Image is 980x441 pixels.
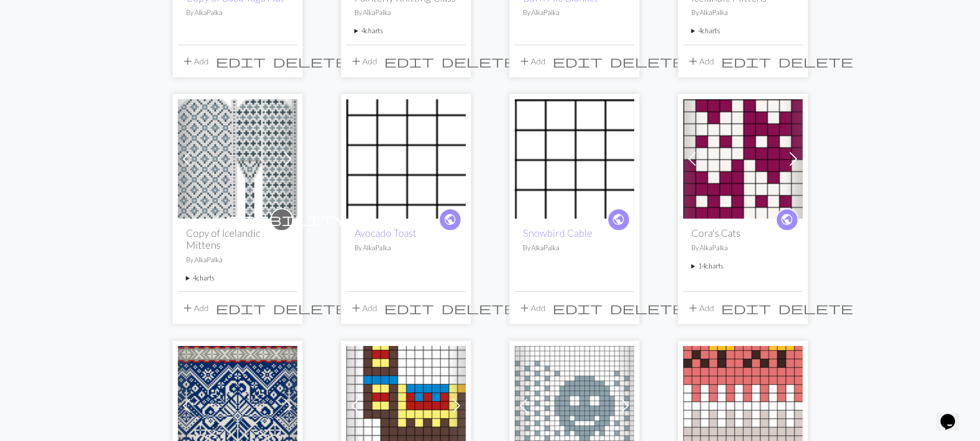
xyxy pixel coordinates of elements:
[350,301,362,315] span: add
[721,301,771,315] span: edit
[439,208,462,231] a: public
[381,298,438,318] button: Edit
[381,51,438,71] button: Edit
[721,54,771,69] span: edit
[178,399,297,409] a: Kit's Dream - Yoke + sleeve top
[780,209,793,230] i: public
[273,301,348,315] span: delete
[687,301,699,315] span: add
[515,51,549,71] button: Add
[355,26,458,36] summary: 4charts
[443,211,456,228] span: public
[523,8,626,18] p: By AlkaPalka
[549,51,606,71] button: Edit
[607,208,630,231] a: public
[721,55,771,68] i: Edit
[269,51,351,71] button: Delete
[778,54,853,69] span: delete
[778,301,853,315] span: delete
[216,55,266,68] i: Edit
[438,51,520,71] button: Delete
[515,153,634,163] a: Snowbird Cable
[691,26,794,36] summary: 4charts
[216,54,266,69] span: edit
[355,8,458,18] p: By AlkaPalka
[691,227,794,239] h2: Cora's Cats
[780,211,793,228] span: public
[606,51,688,71] button: Delete
[355,227,416,239] a: Avocado Toast
[515,399,634,409] a: Stocking
[178,51,212,71] button: Add
[691,243,794,253] p: By AlkaPalka
[181,54,194,69] span: add
[438,298,520,318] button: Delete
[691,8,794,18] p: By AlkaPalka
[384,301,434,315] span: edit
[346,51,381,71] button: Add
[683,399,803,409] a: gnomes
[216,302,266,314] i: Edit
[612,211,625,228] span: public
[178,99,297,219] img: Left Mitten
[683,51,717,71] button: Add
[523,227,592,239] a: Snowbird Cable
[717,298,775,318] button: Edit
[610,54,685,69] span: delete
[212,51,269,71] button: Edit
[217,209,347,230] i: private
[181,301,194,315] span: add
[553,301,603,315] span: edit
[350,54,362,69] span: add
[717,51,775,71] button: Edit
[346,399,466,409] a: Llama
[683,99,803,219] img: Cora's Cats
[186,273,289,283] summary: 4charts
[606,298,688,318] button: Delete
[273,54,348,69] span: delete
[178,298,212,318] button: Add
[217,211,347,228] span: visibility
[515,99,634,219] img: Snowbird Cable
[553,302,603,314] i: Edit
[553,54,603,69] span: edit
[186,255,289,265] p: By AlkaPalka
[384,55,434,68] i: Edit
[355,243,458,253] p: By AlkaPalka
[346,99,466,219] img: Avocado Toast
[178,153,297,163] a: Left Mitten
[216,301,266,315] span: edit
[346,153,466,163] a: Avocado Toast
[691,261,794,271] summary: 14charts
[269,298,351,318] button: Delete
[186,8,289,18] p: By AlkaPalka
[186,227,289,251] h2: Copy of Icelandic Mittens
[212,298,269,318] button: Edit
[523,243,626,253] p: By AlkaPalka
[549,298,606,318] button: Edit
[936,399,970,431] iframe: chat widget
[775,51,857,71] button: Delete
[721,302,771,314] i: Edit
[518,54,531,69] span: add
[687,54,699,69] span: add
[443,209,456,230] i: public
[610,301,685,315] span: delete
[683,298,717,318] button: Add
[612,209,625,230] i: public
[384,54,434,69] span: edit
[553,55,603,68] i: Edit
[518,301,531,315] span: add
[441,54,516,69] span: delete
[775,298,857,318] button: Delete
[776,208,799,231] a: public
[683,153,803,163] a: Cora's Cats
[441,301,516,315] span: delete
[384,302,434,314] i: Edit
[515,298,549,318] button: Add
[346,298,381,318] button: Add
